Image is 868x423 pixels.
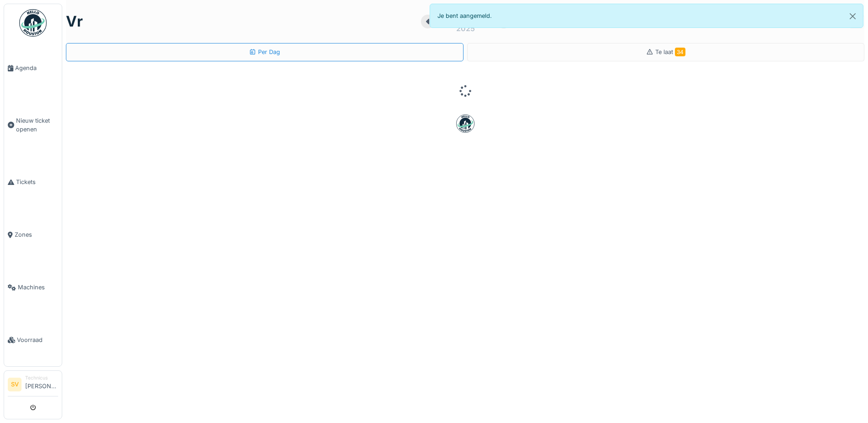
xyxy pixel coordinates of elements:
span: Te laat [655,49,685,55]
span: Nieuw ticket openen [16,116,58,134]
a: Tickets [4,156,62,208]
span: Tickets [16,178,58,186]
a: Machines [4,261,62,314]
li: [PERSON_NAME] [25,374,58,394]
li: SV [8,378,22,391]
a: Nieuw ticket openen [4,94,62,156]
span: Voorraad [17,336,58,344]
span: Machines [18,283,58,292]
a: Zones [4,208,62,261]
button: Close [842,4,863,28]
div: Per Dag [249,48,280,56]
span: 34 [675,48,685,56]
img: badge-BVDL4wpA.svg [456,114,474,133]
span: Zones [15,230,58,239]
div: Technicus [25,374,58,381]
img: Badge_color-CXgf-gQk.svg [19,9,47,37]
a: SV Technicus[PERSON_NAME] [8,374,58,396]
a: Voorraad [4,314,62,366]
a: Agenda [4,42,62,94]
span: Agenda [15,64,58,72]
div: Je bent aangemeld. [430,4,864,28]
h1: vr [66,13,83,30]
div: 2025 [456,23,475,34]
